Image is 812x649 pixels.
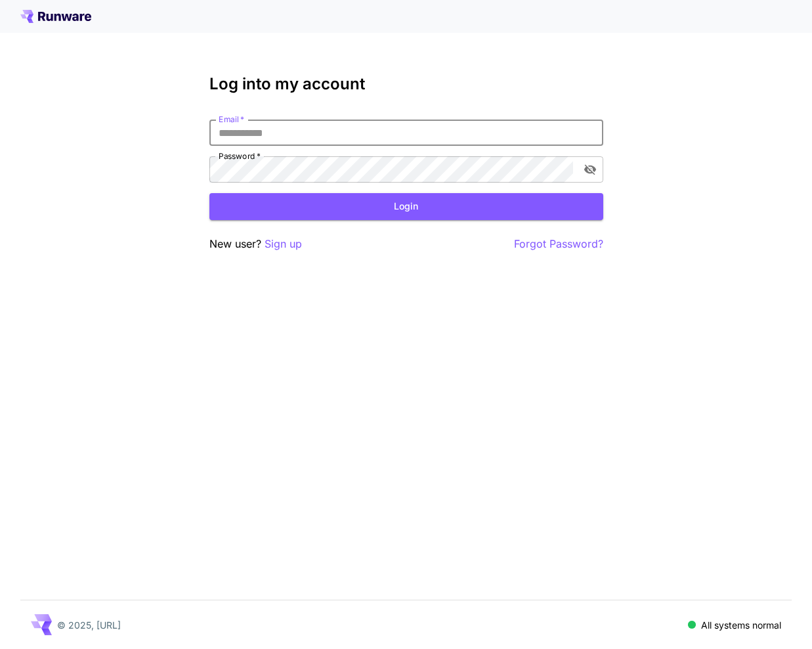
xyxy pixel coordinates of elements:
[219,150,261,162] label: Password
[209,236,302,252] p: New user?
[578,158,602,181] button: toggle password visibility
[209,193,603,220] button: Login
[265,236,302,252] button: Sign up
[701,618,781,632] p: All systems normal
[57,618,121,632] p: © 2025, [URL]
[514,236,603,252] button: Forgot Password?
[219,114,244,125] label: Email
[209,75,603,93] h3: Log into my account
